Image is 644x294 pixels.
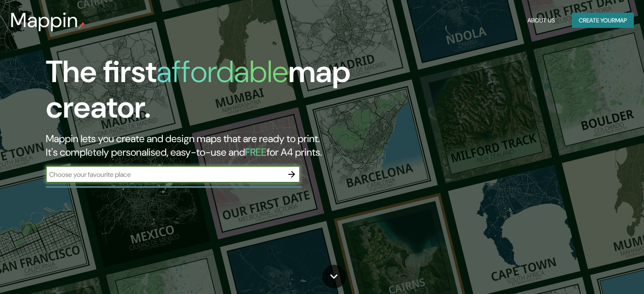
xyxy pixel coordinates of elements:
button: Create yourmap [572,13,634,28]
h1: affordable [156,52,288,91]
h1: The first map creator. [46,54,368,132]
button: About Us [524,13,558,28]
img: mappin-pin [78,22,85,29]
h3: Mappin [10,8,78,32]
h5: FREE [245,146,267,159]
h2: Mappin lets you create and design maps that are ready to print. It's completely personalised, eas... [46,132,368,159]
input: Choose your favourite place [46,170,283,179]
